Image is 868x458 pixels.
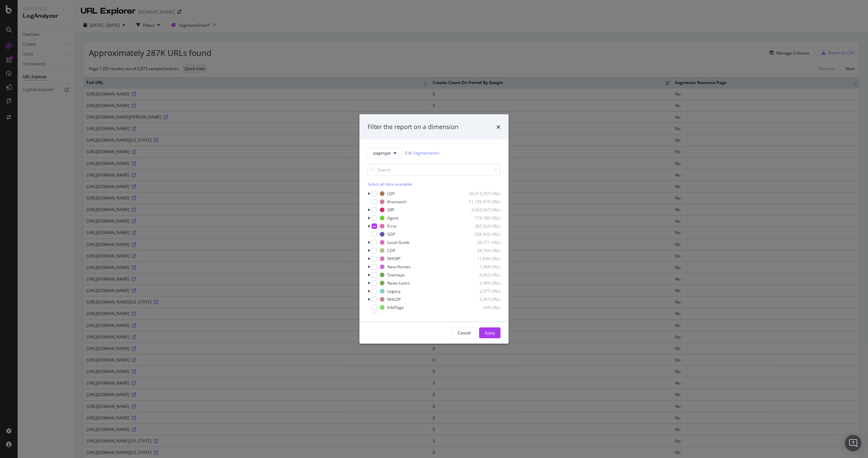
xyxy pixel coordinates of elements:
[368,181,500,187] div: Select all data available
[387,215,398,221] div: Agent
[373,150,391,156] span: pagetype
[387,313,418,318] div: POI_Deprecated
[467,256,500,262] div: 11,649 URLs
[467,313,500,318] div: 44 URLs
[368,123,458,131] div: Filter the report on a dimension
[387,296,401,302] div: NHLDP
[387,256,400,262] div: NHSRP
[359,114,509,344] div: modal
[485,330,495,336] div: Apply
[387,231,395,237] div: SDP
[467,240,500,245] div: 58,771 URLs
[452,327,476,338] button: Cancel
[845,435,861,451] div: Open Intercom Messenger
[405,149,439,157] a: Edit Segmentation
[387,272,405,278] div: Sitemaps
[387,288,400,294] div: Legacy
[467,223,500,229] div: 287,524 URLs
[467,191,500,196] div: 20,413,797 URLs
[368,147,402,158] button: pagetype
[387,280,410,286] div: News-Learn
[387,264,411,270] div: New-Homes
[387,223,397,229] div: Error
[467,280,500,286] div: 2,489 URLs
[467,215,500,221] div: 719,186 URLs
[387,248,395,253] div: CDP
[467,296,500,302] div: 2,367 URLs
[467,288,500,294] div: 2,377 URLs
[387,240,410,245] div: Local-Guide
[368,164,500,175] input: Search
[467,231,500,237] div: 258,542 URLs
[387,207,394,213] div: SRP
[467,264,500,270] div: 7,388 URLs
[467,207,500,213] div: 4,493,347 URLs
[467,248,500,253] div: 24,184 URLs
[387,191,395,196] div: LDP
[479,327,500,338] button: Apply
[467,305,500,310] div: 244 URLs
[467,272,500,278] div: 6,593 URLs
[387,199,407,205] div: #nomatch
[458,330,471,336] div: Cancel
[387,305,404,310] div: InfoPage
[467,199,500,205] div: 11,195,919 URLs
[496,123,500,131] div: times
